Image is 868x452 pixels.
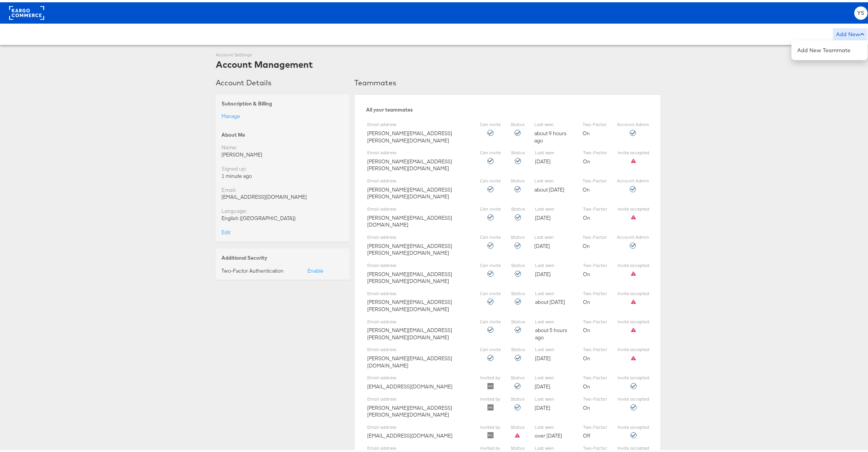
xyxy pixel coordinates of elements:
label: Status [511,422,524,428]
label: Email address [367,120,470,126]
label: Two-Factor [583,204,607,210]
label: Account Admin [617,232,649,238]
label: Invited by [480,422,500,428]
label: Can invite [480,232,501,238]
label: Email address [367,345,470,351]
label: Two-Factor [583,120,607,126]
div: [PERSON_NAME] [221,149,344,156]
label: Email address [367,289,470,295]
img: svg+xml;base64,PHN2ZyB4bWxucz0iaHR0cDovL3d3dy53My5vcmcvMjAwMC9zdmciIHBvaW50ZXItZXZlbnRzPSJub25lIi... [487,430,494,436]
label: Invite accepted [618,289,649,295]
label: Account Admin [617,176,649,182]
label: Two-Factor [583,422,607,428]
div: [EMAIL_ADDRESS][DOMAIN_NAME] [367,373,470,388]
div: [EMAIL_ADDRESS][DOMAIN_NAME] [367,422,470,437]
label: Language: [221,205,247,212]
label: Email address [367,260,470,267]
label: Last seen [535,373,573,379]
label: Two-Factor [583,289,607,295]
label: Invited by [480,443,500,449]
label: Status [511,373,524,379]
div: About Me [221,129,344,136]
label: Invite accepted [618,345,649,351]
div: On [583,373,607,388]
label: Can invite [480,120,501,126]
label: Invite accepted [618,260,649,267]
div: On [583,120,607,134]
label: Last seen [535,443,573,449]
label: Last seen [535,148,573,154]
div: [PERSON_NAME][EMAIL_ADDRESS][DOMAIN_NAME] [367,345,470,367]
label: Email address [367,204,470,210]
label: Last seen [535,232,573,238]
label: Can invite [480,204,501,210]
div: On [583,204,607,219]
label: Email address [367,373,470,379]
h3: Teammates [354,76,661,85]
label: Invite accepted [618,204,649,210]
label: Last seen [535,422,573,428]
div: [PERSON_NAME][EMAIL_ADDRESS][DOMAIN_NAME] [367,204,470,226]
label: Can invite [480,260,501,267]
label: Two-Factor [583,148,607,154]
div: All your teammates [366,104,649,111]
div: Additional Security [221,252,344,259]
label: Invited by [480,394,500,400]
label: Status [511,317,525,323]
div: On [583,148,607,163]
div: On [583,394,607,409]
label: Name: [221,142,237,149]
label: Email address [367,422,470,428]
div: On [583,260,607,275]
a: Enable [307,265,323,272]
img: svg+xml;base64,PHN2ZyB4bWxucz0iaHR0cDovL3d3dy53My5vcmcvMjAwMC9zdmciIHBvaW50ZXItZXZlbnRzPSJub25lIi... [487,402,494,408]
div: [EMAIL_ADDRESS][DOMAIN_NAME] [221,191,344,198]
div: On [583,345,607,359]
label: Can invite [480,289,501,295]
div: English ([GEOGRAPHIC_DATA]) [221,212,344,220]
label: Two-Factor [583,373,607,379]
label: Account Admin [617,120,649,126]
div: 1 minute ago [221,170,344,177]
label: Two-Factor [583,443,607,449]
label: Last seen [535,176,573,182]
span: YS [858,8,865,13]
div: [PERSON_NAME][EMAIL_ADDRESS][PERSON_NAME][DOMAIN_NAME] [367,317,470,339]
label: Can invite [480,345,501,351]
label: Two-Factor [583,176,607,182]
label: Status [511,289,525,295]
div: [DATE] [535,260,573,275]
label: Status [511,443,524,449]
a: Edit [221,227,230,234]
div: [PERSON_NAME][EMAIL_ADDRESS][PERSON_NAME][DOMAIN_NAME] [367,394,470,416]
label: Last seen [535,289,573,295]
div: [PERSON_NAME][EMAIL_ADDRESS][PERSON_NAME][DOMAIN_NAME] [367,148,470,170]
label: Last seen [535,394,573,400]
div: On [583,176,607,191]
img: svg+xml;base64,PHN2ZyB4bWxucz0iaHR0cDovL3d3dy53My5vcmcvMjAwMC9zdmciIHBvaW50ZXItZXZlbnRzPSJub25lIi... [487,381,494,387]
div: [DATE] [535,373,573,388]
div: [PERSON_NAME][EMAIL_ADDRESS][PERSON_NAME][DOMAIN_NAME] [367,289,470,311]
label: Invite accepted [618,317,649,323]
div: about 9 hours ago [535,120,573,142]
label: Invite accepted [618,422,649,428]
div: On [583,232,607,247]
div: about [DATE] [535,289,573,303]
label: Email address [367,232,470,238]
div: Account Settings [216,50,313,56]
label: Status [511,120,524,126]
label: Status [511,345,525,351]
label: Can invite [480,148,501,154]
label: Status [511,204,525,210]
div: [DATE] [535,232,573,247]
label: Can invite [480,176,501,182]
label: Status [511,232,524,238]
label: Email address [367,443,470,449]
div: [DATE] [535,345,573,359]
div: Two-Factor Authentication [221,265,287,272]
label: Invite accepted [618,148,649,154]
label: Email address [367,317,470,323]
label: Email address [367,394,470,400]
label: Email address [367,176,470,182]
label: Invite accepted [618,394,649,400]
